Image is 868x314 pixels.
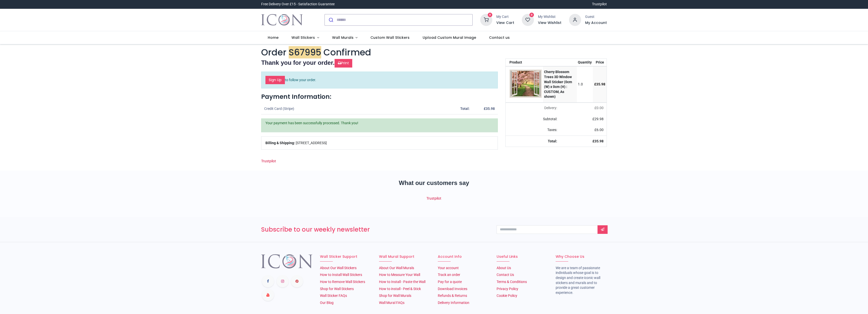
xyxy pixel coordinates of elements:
[261,159,276,163] a: Trustpilot
[497,280,527,284] a: Terms & Conditions
[379,254,430,259] h6: Wall Mural Support
[335,59,352,68] a: Print
[332,35,354,40] span: Wall Murals
[325,14,337,25] button: Submit
[320,273,362,277] a: How to Install Wall Stickers
[438,287,467,291] a: Download Invoices
[596,82,605,86] span: 35.98
[379,273,420,277] a: How to Measure Your Wall
[592,117,604,121] span: £
[538,14,561,19] div: My Wishlist
[548,139,557,143] strong: Total:
[585,14,607,19] div: Guest
[596,128,604,132] span: 6.00
[265,76,285,84] a: Sign Up
[594,128,604,132] span: £
[379,266,414,270] a: About Our Wall Murals
[460,107,470,111] strong: Total:
[509,70,542,98] img: +KCusoAAAAGSURBVAMAwUJWw+UB0nsAAAAASUVORK5CYII=
[379,287,421,291] a: How to install - Peel & Stick
[261,13,303,27] img: Icon Wall Stickers
[486,107,495,111] span: 35.98
[265,141,295,145] b: Billing & Shipping:
[544,70,572,99] strong: Cherry Blossom Trees 3D Window Wall Sticker (0cm (W) x 0cm (H) : CUSTOM, As shown)
[291,35,315,40] span: Wall Stickers
[497,266,511,270] a: About Us​
[577,59,593,66] th: Quantity
[261,225,489,234] h3: Subscribe to our weekly newsletter
[438,301,469,305] a: Delivery Information
[320,266,357,270] a: About Our Wall Stickers
[497,294,517,298] a: Cookie Policy
[438,294,467,298] a: Refunds & Returns
[265,121,494,126] p: Your payment has been successfully processed. Thank you!
[379,301,404,305] a: Wall Mural FAQs
[506,59,543,66] th: Product
[506,114,560,125] td: Subtotal:
[593,59,607,66] th: Price
[506,103,560,114] td: Delivery will be updated after choosing a new delivery method
[496,14,514,19] div: My Cart
[556,266,607,295] li: We are a team of passionate individuals whose goal is to design and create iconic wall stickers a...
[426,196,441,200] a: Trustpilot
[538,20,561,25] a: View Wishlist
[261,2,335,7] div: Free Delivery Over £15 - Satisfaction Guarantee
[325,31,364,44] a: Wall Murals
[320,280,365,284] a: How to Remove Wall Stickers
[594,106,604,110] span: £
[320,254,371,259] h6: Wall Sticker Support
[379,294,411,298] a: Shop for Wall Murals
[592,139,604,143] strong: £
[497,287,518,291] a: Privacy Policy
[261,58,498,67] h2: Thank you for your order.
[296,141,327,146] span: [STREET_ADDRESS]
[261,92,331,101] strong: Payment Information:
[379,280,425,284] a: How to Install - Paste the Wall
[438,254,489,259] h6: Account Info
[529,13,534,17] sup: 0
[578,82,592,87] div: 1.0
[261,46,286,58] span: Order
[438,266,459,270] a: Your account
[585,20,607,25] a: My Account
[594,117,604,121] span: 29.98
[497,254,548,259] h6: Useful Links
[320,301,334,305] a: Our Blog
[423,35,476,40] span: Upload Custom Mural Image
[323,46,371,58] span: Confirmed
[496,20,514,25] a: View Cart
[289,46,321,58] em: S67995
[594,82,605,86] span: £
[438,280,462,284] a: Pay for a quote
[320,294,347,298] a: Wall Sticker FAQs
[261,72,498,89] p: to follow your order.
[370,35,410,40] span: Custom Wall Stickers
[480,17,492,21] a: 0
[285,31,325,44] a: Wall Stickers
[261,179,607,187] h2: What our customers say
[484,107,495,111] strong: £
[522,17,534,21] a: 0
[497,273,514,277] a: Contact Us
[489,35,510,40] span: Contact us
[594,139,604,143] span: 35.98
[438,273,460,277] a: Track an order
[592,2,607,7] a: Trustpilot
[268,35,279,40] span: Home
[261,103,447,114] td: Credit Card (Stripe)
[556,254,607,259] h6: Why Choose Us
[596,106,604,110] span: 0.00
[488,13,493,17] sup: 0
[261,13,303,27] a: Logo of Icon Wall Stickers
[506,124,560,136] td: Taxes:
[320,287,354,291] a: Shop for Wall Stickers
